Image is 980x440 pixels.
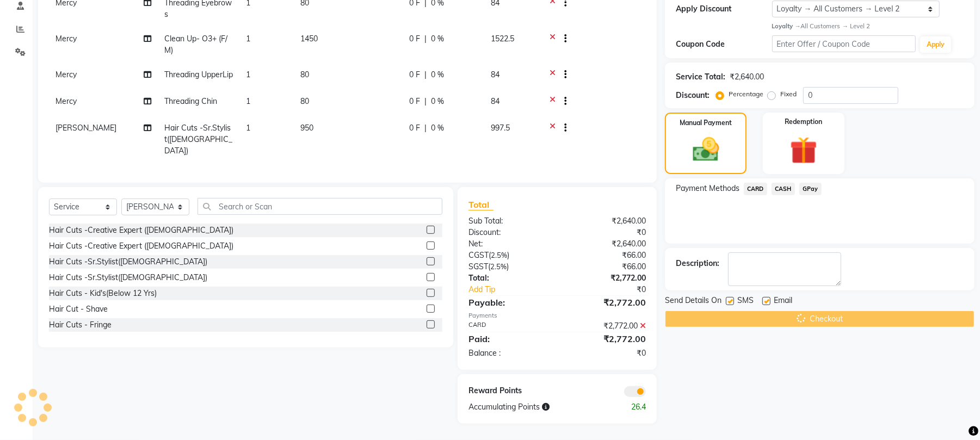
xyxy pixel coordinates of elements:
strong: Loyalty → [772,22,801,30]
div: Balance : [460,348,557,359]
div: Discount: [676,90,710,101]
span: 1522.5 [491,34,514,44]
span: Total [469,199,494,210]
div: ₹66.00 [557,261,654,272]
div: ₹2,772.00 [557,272,654,284]
span: 1 [246,123,250,133]
label: Fixed [780,89,797,99]
span: CASH [772,183,795,195]
span: | [424,33,427,45]
div: ₹2,640.00 [557,238,654,250]
div: ( ) [460,261,557,272]
div: ₹2,640.00 [730,71,764,83]
span: Email [774,295,792,308]
div: Reward Points [460,385,557,397]
div: ₹0 [574,284,654,295]
label: Manual Payment [680,118,732,128]
label: Percentage [729,89,763,99]
span: 0 F [409,33,420,45]
span: 84 [491,70,500,79]
div: 26.4 [606,401,654,413]
div: Service Total: [676,71,725,83]
span: 0 % [431,33,444,45]
span: Threading UpperLip [164,70,233,79]
span: | [424,96,427,107]
span: [PERSON_NAME] [56,123,116,133]
div: Total: [460,272,557,284]
span: Mercy [56,96,77,106]
img: _cash.svg [685,134,728,165]
span: 1 [246,96,250,106]
span: 1 [246,70,250,79]
div: ₹2,772.00 [557,320,654,332]
span: Payment Methods [676,183,739,194]
div: ₹0 [557,348,654,359]
span: Send Details On [665,295,722,308]
div: Paid: [460,332,557,345]
div: CARD [460,320,557,332]
span: 1450 [300,34,318,44]
a: Add Tip [460,284,574,295]
div: Hair Cuts - Fringe [49,319,112,331]
span: 0 F [409,122,420,134]
span: Mercy [56,34,77,44]
span: CGST [469,250,489,260]
span: | [424,69,427,80]
div: ₹66.00 [557,250,654,261]
div: Accumulating Points [460,401,606,413]
span: 0 % [431,69,444,80]
div: Payable: [460,296,557,309]
div: Hair Cuts -Sr.Stylist([DEMOGRAPHIC_DATA]) [49,272,207,283]
span: Hair Cuts -Sr.Stylist([DEMOGRAPHIC_DATA]) [164,123,232,156]
span: 0 F [409,96,420,107]
div: Net: [460,238,557,250]
span: GPay [799,183,822,195]
span: 80 [300,96,309,106]
div: ₹0 [557,227,654,238]
span: 1 [246,34,250,44]
span: 0 % [431,96,444,107]
button: Apply [920,36,951,53]
img: _gift.svg [781,133,826,168]
span: 0 F [409,69,420,80]
label: Redemption [785,117,822,127]
div: ₹2,640.00 [557,215,654,227]
div: Description: [676,258,719,269]
div: Coupon Code [676,39,772,50]
div: Hair Cuts -Creative Expert ([DEMOGRAPHIC_DATA]) [49,240,233,252]
span: 80 [300,70,309,79]
div: Payments [469,311,646,320]
span: Mercy [56,70,77,79]
input: Search or Scan [198,198,442,215]
div: ₹2,772.00 [557,296,654,309]
span: 2.5% [490,262,507,271]
input: Enter Offer / Coupon Code [772,35,916,52]
span: 997.5 [491,123,510,133]
div: Discount: [460,227,557,238]
span: | [424,122,427,134]
span: 84 [491,96,500,106]
span: SMS [737,295,754,308]
span: Clean Up- O3+ (F/M) [164,34,227,55]
span: 950 [300,123,313,133]
span: Threading Chin [164,96,217,106]
div: Hair Cut - Shave [49,303,108,315]
div: ( ) [460,250,557,261]
span: 2.5% [491,251,507,259]
span: CARD [744,183,767,195]
div: Hair Cuts -Creative Expert ([DEMOGRAPHIC_DATA]) [49,225,233,236]
div: Hair Cuts -Sr.Stylist([DEMOGRAPHIC_DATA]) [49,256,207,268]
span: SGST [469,262,488,271]
div: Apply Discount [676,3,772,15]
div: Hair Cuts - Kid's(Below 12 Yrs) [49,288,157,299]
div: ₹2,772.00 [557,332,654,345]
div: Sub Total: [460,215,557,227]
span: 0 % [431,122,444,134]
div: All Customers → Level 2 [772,22,964,31]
